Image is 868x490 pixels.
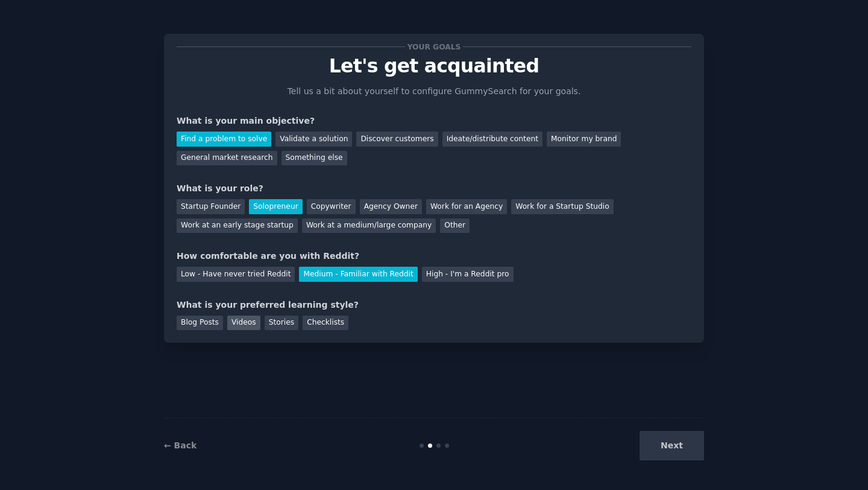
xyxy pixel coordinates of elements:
div: Work for a Startup Studio [511,199,613,214]
div: Blog Posts [177,316,223,331]
div: Ideate/distribute content [442,132,542,147]
div: Something else [281,151,347,166]
a: ← Back [164,441,197,450]
div: Work at an early stage startup [177,218,298,234]
div: Copywriter [307,199,356,214]
div: Discover customers [356,132,438,147]
div: How comfortable are you with Reddit? [177,250,691,262]
div: Solopreneur [249,199,302,214]
div: General market research [177,151,277,166]
div: Agency Owner [360,199,422,214]
p: Let's get acquainted [177,56,691,77]
div: Low - Have never tried Reddit [177,267,295,282]
p: Tell us a bit about yourself to configure GummySearch for your goals. [282,85,586,98]
div: Validate a solution [275,132,352,147]
div: Medium - Familiar with Reddit [299,267,417,282]
div: What is your preferred learning style? [177,299,691,311]
div: Checklists [303,316,348,331]
span: Your goals [405,40,463,53]
div: What is your main objective? [177,115,691,127]
div: Work at a medium/large company [302,218,436,234]
div: High - I'm a Reddit pro [422,267,514,282]
div: Videos [227,316,260,331]
div: Work for an Agency [426,199,507,214]
div: What is your role? [177,182,691,195]
div: Startup Founder [177,199,245,214]
div: Stories [265,316,298,331]
div: Other [440,218,470,234]
div: Monitor my brand [547,132,621,147]
div: Find a problem to solve [177,132,271,147]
